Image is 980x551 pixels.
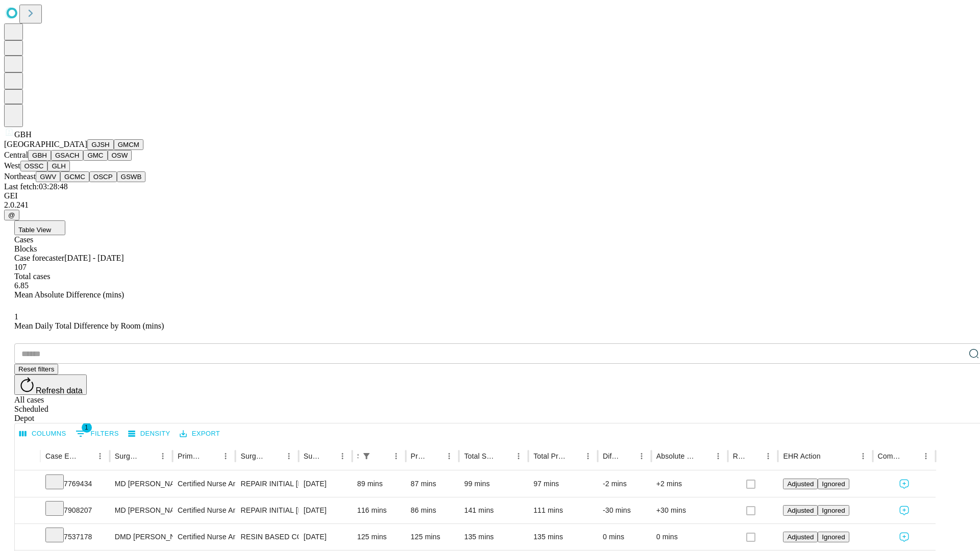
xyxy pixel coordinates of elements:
[60,171,89,182] button: GCMC
[822,480,845,488] span: Ignored
[878,452,903,460] div: Comments
[321,449,335,463] button: Sort
[20,529,35,546] button: Expand
[126,426,173,442] button: Density
[73,425,121,442] button: Show filters
[14,281,29,290] span: 6.85
[533,524,593,550] div: 135 mins
[818,532,849,542] button: Ignored
[20,502,35,520] button: Expand
[822,533,845,541] span: Ignored
[141,449,156,463] button: Sort
[919,449,933,463] button: Menu
[204,449,218,463] button: Sort
[787,480,814,488] span: Adjusted
[697,449,711,463] button: Sort
[304,497,347,523] div: [DATE]
[178,524,230,550] div: Certified Nurse Anesthetist
[533,497,593,523] div: 111 mins
[177,426,223,442] button: Export
[4,172,36,181] span: Northeast
[51,150,83,161] button: GSACH
[656,524,723,550] div: 0 mins
[656,471,723,497] div: +2 mins
[761,449,775,463] button: Menu
[17,426,69,442] button: Select columns
[711,449,725,463] button: Menu
[14,130,32,139] span: GBH
[28,150,51,161] button: GBH
[87,139,114,150] button: GJSH
[634,449,649,463] button: Menu
[18,226,51,234] span: Table View
[411,471,454,497] div: 87 mins
[603,497,646,523] div: -30 mins
[14,290,124,299] span: Mean Absolute Difference (mins)
[36,386,83,395] span: Refresh data
[357,497,401,523] div: 116 mins
[656,452,696,460] div: Absolute Difference
[411,524,454,550] div: 125 mins
[304,524,347,550] div: [DATE]
[411,497,454,523] div: 86 mins
[818,505,849,516] button: Ignored
[4,140,87,148] span: [GEOGRAPHIC_DATA]
[14,312,18,321] span: 1
[4,201,976,210] div: 2.0.241
[20,475,35,493] button: Expand
[93,449,107,463] button: Menu
[36,171,60,182] button: GWV
[108,150,132,161] button: OSW
[8,211,15,219] span: @
[45,524,105,550] div: 7537178
[240,497,293,523] div: REPAIR INITIAL [MEDICAL_DATA] REDUCIBLE AGE [DEMOGRAPHIC_DATA] OR MORE
[747,449,761,463] button: Sort
[783,505,818,516] button: Adjusted
[4,182,68,191] span: Last fetch: 03:28:48
[79,449,93,463] button: Sort
[389,449,403,463] button: Menu
[533,471,593,497] div: 97 mins
[4,151,28,159] span: Central
[14,374,87,395] button: Refresh data
[115,471,167,497] div: MD [PERSON_NAME] [PERSON_NAME] Md
[464,524,523,550] div: 135 mins
[411,452,427,460] div: Predicted In Room Duration
[14,364,58,374] button: Reset filters
[282,449,296,463] button: Menu
[117,171,146,182] button: GSWB
[14,254,64,262] span: Case forecaster
[14,272,50,281] span: Total cases
[304,471,347,497] div: [DATE]
[304,452,320,460] div: Surgery Date
[783,479,818,489] button: Adjusted
[240,452,266,460] div: Surgery Name
[567,449,581,463] button: Sort
[533,452,566,460] div: Total Predicted Duration
[442,449,456,463] button: Menu
[904,449,919,463] button: Sort
[464,471,523,497] div: 99 mins
[47,161,69,171] button: GLH
[4,210,19,220] button: @
[464,452,496,460] div: Total Scheduled Duration
[45,497,105,523] div: 7908207
[511,449,526,463] button: Menu
[787,533,814,541] span: Adjusted
[18,365,54,373] span: Reset filters
[335,449,350,463] button: Menu
[497,449,511,463] button: Sort
[603,452,619,460] div: Difference
[82,422,92,433] span: 1
[359,449,374,463] div: 1 active filter
[156,449,170,463] button: Menu
[267,449,282,463] button: Sort
[45,471,105,497] div: 7769434
[20,161,48,171] button: OSSC
[357,524,401,550] div: 125 mins
[178,471,230,497] div: Certified Nurse Anesthetist
[240,524,293,550] div: RESIN BASED COMPOSITE 3 SURFACES, POSTERIOR
[783,452,820,460] div: EHR Action
[818,479,849,489] button: Ignored
[581,449,595,463] button: Menu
